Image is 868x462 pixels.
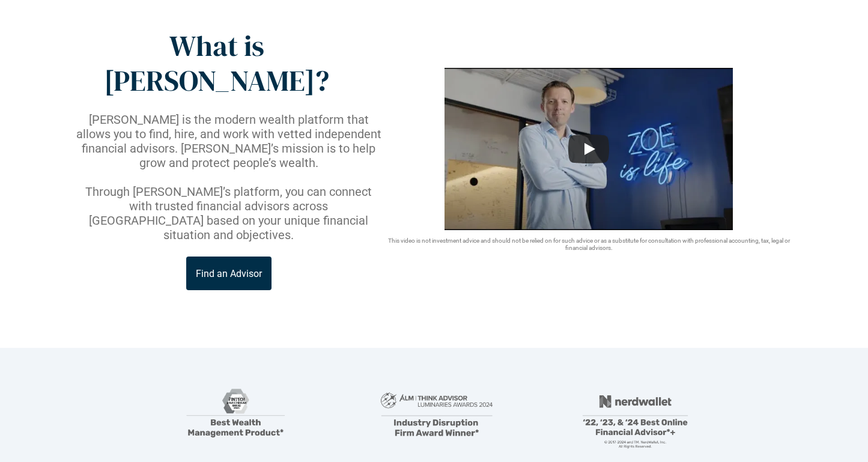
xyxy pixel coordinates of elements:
button: Play [568,135,609,163]
p: Through [PERSON_NAME]’s platform, you can connect with trusted financial advisors across [GEOGRAP... [74,184,384,242]
p: This video is not investment advice and should not be relied on for such advice or as a substitut... [384,237,795,252]
p: [PERSON_NAME] is the modern wealth platform that allows you to find, hire, and work with vetted i... [74,112,384,170]
p: Find an Advisor [196,268,262,279]
p: What is [PERSON_NAME]? [74,29,359,98]
img: sddefault.webp [445,68,733,230]
a: Find an Advisor [186,257,272,290]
